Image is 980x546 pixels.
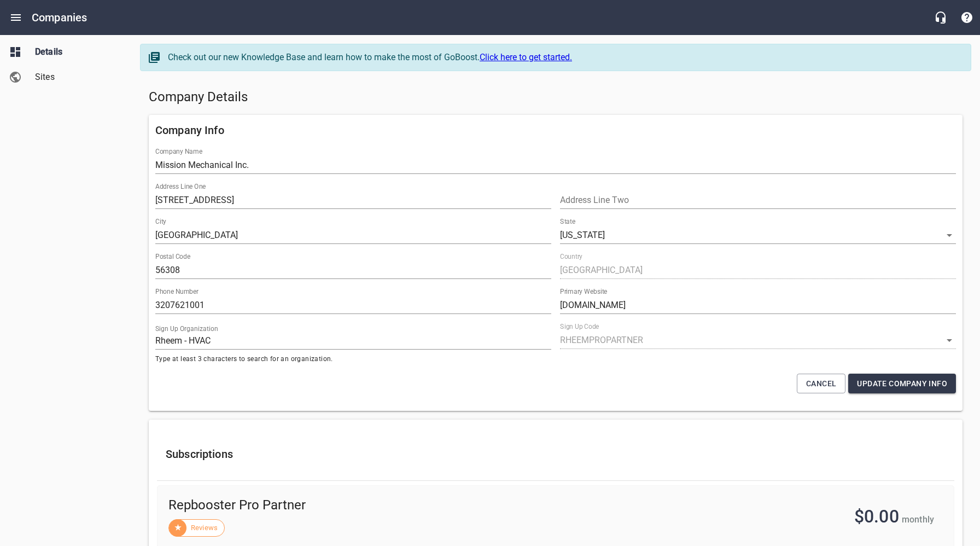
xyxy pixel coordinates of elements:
div: Check out our new Knowledge Base and learn how to make the most of GoBoost. [168,51,960,64]
label: Company Name [155,148,202,155]
label: Address Line One [155,183,206,190]
label: Postal Code [155,253,190,260]
span: Type at least 3 characters to search for an organization. [155,354,551,365]
input: Start typing to search organizations [155,332,551,350]
label: Primary Website [560,288,607,295]
h5: Company Details [149,89,962,106]
button: Cancel [797,374,845,394]
h6: Subscriptions [166,445,946,463]
a: Click here to get started. [480,52,572,62]
button: Support Portal [954,4,980,31]
span: Details [35,45,118,59]
span: monthly [902,514,934,525]
label: Phone Number [155,288,199,295]
span: Update Company Info [857,377,947,391]
span: Sites [35,71,118,84]
span: Reviews [184,522,224,533]
label: Sign Up Code [560,323,599,330]
button: Open drawer [3,4,29,31]
button: Update Company Info [848,374,956,394]
label: State [560,218,575,225]
label: City [155,218,166,225]
h6: Company Info [155,121,956,139]
span: $0.00 [854,506,899,527]
label: Country [560,253,582,260]
span: Cancel [806,377,836,391]
button: Live Chat [927,4,954,31]
h6: Companies [32,9,87,26]
div: Reviews [168,519,225,537]
span: Repbooster Pro Partner [168,497,571,514]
